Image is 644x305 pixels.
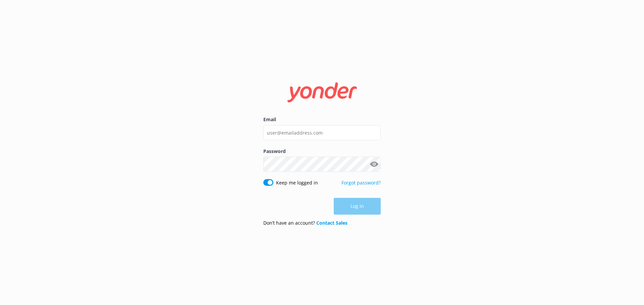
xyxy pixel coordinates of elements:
[263,148,381,155] label: Password
[316,220,347,226] a: Contact Sales
[276,179,318,186] label: Keep me logged in
[341,179,381,186] a: Forgot password?
[263,116,381,123] label: Email
[367,158,381,171] button: Show password
[263,125,381,140] input: user@emailaddress.com
[263,219,347,227] p: Don’t have an account?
